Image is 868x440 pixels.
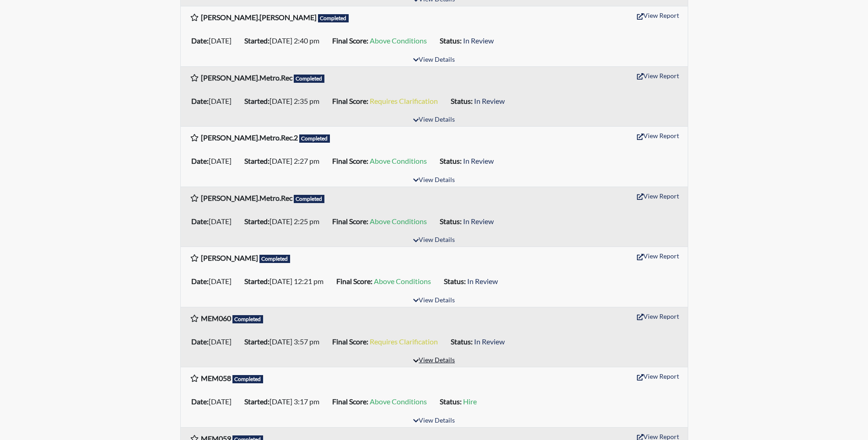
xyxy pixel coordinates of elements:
button: View Report [633,69,683,83]
b: [PERSON_NAME].Metro.Rec.2 [201,133,298,142]
b: Final Score: [332,397,368,406]
span: Above Conditions [370,397,427,406]
b: Date: [191,397,209,406]
span: Completed [232,315,264,323]
span: Hire [463,397,477,406]
button: View Report [633,129,683,143]
li: [DATE] 2:40 pm [241,33,329,48]
li: [DATE] 2:35 pm [241,94,329,108]
span: Completed [232,375,264,383]
li: [DATE] 3:57 pm [241,334,329,349]
button: View Details [409,295,459,307]
li: [DATE] 2:27 pm [241,154,329,168]
span: Requires Clarification [370,337,438,346]
span: Requires Clarification [370,97,438,105]
b: Started: [244,337,270,346]
li: [DATE] [188,154,241,168]
b: Status: [440,397,462,406]
button: View Details [409,114,459,126]
span: Above Conditions [370,36,427,45]
button: View Details [409,54,459,66]
span: Completed [299,134,330,143]
span: In Review [463,217,494,225]
li: [DATE] 3:17 pm [241,394,329,409]
button: View Report [633,8,683,22]
span: In Review [463,36,494,45]
span: In Review [474,337,505,346]
b: Started: [244,156,270,165]
b: Started: [244,397,270,406]
b: Status: [444,277,466,285]
b: Started: [244,97,270,105]
b: MEM060 [201,314,231,322]
b: Started: [244,36,270,45]
b: Final Score: [336,277,372,285]
li: [DATE] 2:25 pm [241,214,329,229]
li: [DATE] [188,214,241,229]
span: Above Conditions [370,217,427,225]
b: Status: [451,97,473,105]
b: Date: [191,277,209,285]
b: Date: [191,217,209,225]
b: [PERSON_NAME] [201,253,258,262]
b: Started: [244,217,270,225]
button: View Details [409,354,459,367]
button: View Details [409,415,459,427]
b: Final Score: [332,97,368,105]
b: [PERSON_NAME].[PERSON_NAME] [201,13,317,21]
li: [DATE] [188,334,241,349]
li: [DATE] 12:21 pm [241,274,333,289]
b: Final Score: [332,217,368,225]
li: [DATE] [188,394,241,409]
span: Completed [259,255,291,263]
button: View Report [633,369,683,383]
span: In Review [474,97,505,105]
b: Final Score: [332,36,368,45]
span: Completed [318,14,349,22]
b: [PERSON_NAME].Metro.Rec [201,73,292,82]
b: Final Score: [332,337,368,346]
button: View Report [633,189,683,203]
li: [DATE] [188,94,241,108]
b: Date: [191,36,209,45]
span: Completed [294,75,325,83]
b: MEM058 [201,374,231,382]
span: Above Conditions [374,277,431,285]
b: Date: [191,337,209,346]
span: Above Conditions [370,156,427,165]
span: In Review [463,156,494,165]
li: [DATE] [188,33,241,48]
b: Date: [191,156,209,165]
button: View Report [633,249,683,263]
b: Started: [244,277,270,285]
b: Status: [440,217,462,225]
b: Status: [440,36,462,45]
span: In Review [467,277,498,285]
b: [PERSON_NAME].Metro.Rec [201,193,292,202]
b: Final Score: [332,156,368,165]
b: Date: [191,97,209,105]
b: Status: [440,156,462,165]
button: View Details [409,234,459,247]
button: View Details [409,174,459,187]
button: View Report [633,309,683,323]
b: Status: [451,337,473,346]
li: [DATE] [188,274,241,289]
span: Completed [294,195,325,203]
